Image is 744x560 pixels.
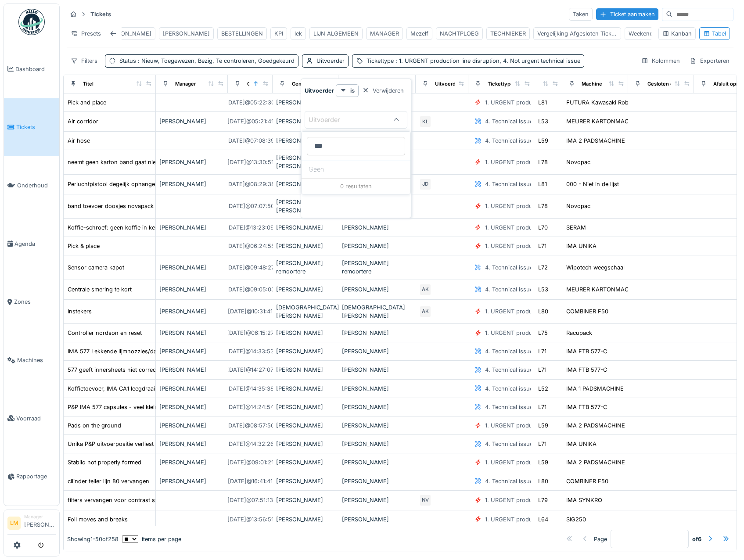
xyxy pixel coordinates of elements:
[485,117,533,126] div: 4. Technical issue
[68,515,128,524] div: Foil moves and breaks
[159,403,224,411] div: [PERSON_NAME]
[227,496,273,504] div: [DATE] @ 07:51:13
[538,285,548,294] div: L53
[485,440,533,448] div: 4. Technical issue
[226,180,275,188] div: [DATE] @ 08:29:38
[24,513,56,532] li: [PERSON_NAME]
[163,29,210,38] div: [PERSON_NAME]
[485,242,586,250] div: 1. URGENT production line disruption
[292,80,325,88] div: Gemaakt door
[566,158,590,166] div: Novopac
[24,513,56,520] div: Manager
[159,223,224,232] div: [PERSON_NAME]
[569,8,593,21] div: Taken
[228,477,273,485] div: [DATE] @ 16:41:41
[309,115,352,125] div: Uitvoerder
[485,202,586,210] div: 1. URGENT production line disruption
[538,307,548,316] div: L80
[87,10,115,18] strong: Tickets
[538,223,548,232] div: L70
[342,440,412,448] div: [PERSON_NAME]
[159,180,224,188] div: [PERSON_NAME]
[538,440,546,448] div: L71
[485,347,533,355] div: 4. Technical issue
[359,85,407,97] div: Verwijderen
[485,158,586,166] div: 1. URGENT production line disruption
[226,384,274,393] div: [DATE] @ 14:35:38
[566,285,642,294] div: MEURER KARTONMACHINE
[538,347,546,355] div: L71
[342,477,412,485] div: [PERSON_NAME]
[538,421,548,430] div: L59
[175,80,196,88] div: Manager
[159,307,224,316] div: [PERSON_NAME]
[686,54,733,67] div: Exporteren
[276,329,335,337] div: [PERSON_NAME]
[485,180,533,188] div: 4. Technical issue
[582,80,602,88] div: Machine
[566,347,607,355] div: IMA FTB 577-C
[662,29,692,38] div: Kanban
[538,458,548,467] div: L59
[566,117,642,126] div: MEURER KARTONMACHINE
[7,517,21,530] li: LM
[274,29,283,38] div: KPI
[566,307,608,316] div: COMBINER F50
[596,8,658,20] div: Ticket aanmaken
[485,496,586,504] div: 1. URGENT production line disruption
[159,285,224,294] div: [PERSON_NAME]
[538,496,548,504] div: L79
[227,515,273,524] div: [DATE] @ 13:56:51
[566,136,625,145] div: IMA 2 PADSMACHINE
[159,440,224,448] div: [PERSON_NAME]
[566,98,634,107] div: FUTURA Kawasaki Robot
[488,80,514,88] div: Tickettype
[276,303,335,320] div: [DEMOGRAPHIC_DATA][PERSON_NAME]
[276,223,335,232] div: [PERSON_NAME]
[68,117,98,126] div: Air corridor
[485,285,533,294] div: 4. Technical issue
[276,477,335,485] div: [PERSON_NAME]
[342,259,412,276] div: [PERSON_NAME] remoortere
[485,263,533,272] div: 4. Technical issue
[566,223,586,232] div: SERAM
[485,366,533,374] div: 4. Technical issue
[14,298,56,306] span: Zones
[68,384,255,393] div: Koffietoevoer, IMA CA1 leegdraaisensor niet bereikbaar op het scherm
[276,180,335,188] div: [PERSON_NAME]
[227,117,273,126] div: [DATE] @ 05:21:41
[342,458,412,467] div: [PERSON_NAME]
[68,307,92,316] div: Instekers
[566,440,597,448] div: IMA UNIKA
[68,347,212,355] div: IMA 577 Lekkende lijmnozzles/darmen - project FPFH
[538,329,548,337] div: L75
[226,263,274,272] div: [DATE] @ 09:48:27
[68,440,222,448] div: Unika P&P uitvoerpositie verliest referentie - project FPFH
[342,329,412,337] div: [PERSON_NAME]
[566,263,625,272] div: Wipotech weegschaal
[342,223,412,232] div: [PERSON_NAME]
[313,29,359,38] div: LIJN ALGEMEEN
[566,458,625,467] div: IMA 2 PADSMACHINE
[342,421,412,430] div: [PERSON_NAME]
[227,458,273,467] div: [DATE] @ 09:01:21
[122,535,181,543] div: items per page
[342,285,412,294] div: [PERSON_NAME]
[537,29,617,38] div: Vergelijking Afgesloten Tickets
[83,80,93,88] div: Titel
[247,80,275,88] div: Gemaakt op
[276,117,335,126] div: [PERSON_NAME]
[419,494,431,506] div: NV
[276,198,335,215] div: [PERSON_NAME] [PERSON_NAME]
[350,86,355,95] strong: is
[629,29,653,38] div: Weekend
[276,98,335,107] div: [PERSON_NAME]
[17,356,56,364] span: Machines
[276,458,335,467] div: [PERSON_NAME]
[566,515,586,524] div: SIG250
[302,161,410,178] div: Geen
[276,285,335,294] div: [PERSON_NAME]
[226,136,274,145] div: [DATE] @ 07:08:39
[538,477,548,485] div: L80
[538,263,548,272] div: L72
